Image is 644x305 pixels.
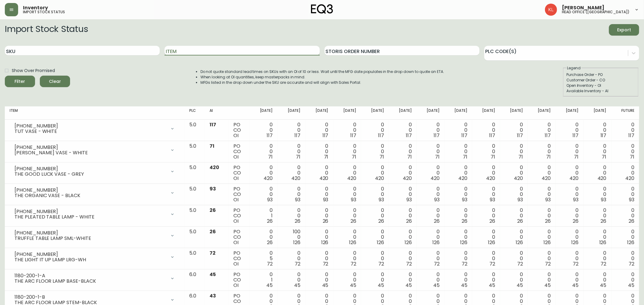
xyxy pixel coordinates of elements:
div: 0 0 [421,250,440,267]
span: 93 [462,196,467,203]
div: 0 0 [477,143,495,160]
span: OI [233,132,239,139]
div: 0 0 [394,122,412,138]
div: 0 0 [449,122,467,138]
span: 420 [458,175,467,182]
div: 0 1 [255,272,273,288]
span: 420 [319,175,328,182]
span: 420 [514,175,523,182]
span: 126 [516,239,523,246]
div: PO CO [233,208,245,224]
div: 0 0 [616,143,634,160]
div: 0 0 [255,122,273,138]
span: 26 [573,218,579,225]
div: 0 0 [282,186,300,203]
th: [DATE] [528,106,556,120]
span: 26 [267,218,273,225]
span: 126 [488,239,495,246]
span: 420 [375,175,384,182]
span: [PERSON_NAME] [562,5,604,10]
div: TUT VASE - WHITE [14,129,166,134]
div: 0 0 [310,208,328,224]
div: Purchase Order - PO [566,72,635,77]
span: 26 [210,228,216,235]
div: 1180-200-1-ATHE ARC FLOOR LAMP BASE-BLACK [10,272,180,285]
span: OI [233,239,239,246]
span: 117 [210,121,216,128]
div: 0 0 [533,186,551,203]
div: 0 0 [338,250,356,267]
span: 117 [322,132,328,139]
span: 126 [349,239,356,246]
span: Clear [45,78,65,85]
div: 0 0 [505,143,523,160]
th: [DATE] [556,106,584,120]
div: [PHONE_NUMBER][PERSON_NAME] VASE - WHITE [10,143,180,157]
li: MFGs listed in the drop down under the SKU are accurate and will align with Sales Portal. [200,80,444,85]
span: 72 [378,260,384,267]
span: 71 [574,153,579,160]
span: 26 [517,218,523,225]
div: 0 0 [588,208,607,224]
div: PO CO [233,143,245,160]
span: 93 [267,196,273,203]
div: 0 0 [449,186,467,203]
span: 72 [629,260,634,267]
div: 0 0 [533,122,551,138]
div: 0 0 [366,229,384,245]
span: 72 [601,260,607,267]
div: 0 0 [616,208,634,224]
span: 72 [489,260,495,267]
div: 0 0 [505,165,523,181]
div: PO CO [233,122,245,138]
div: 0 0 [282,122,300,138]
span: 117 [545,132,551,139]
span: 117 [461,132,467,139]
div: PO CO [233,272,245,288]
div: 0 0 [616,229,634,245]
div: 0 1 [255,208,273,224]
div: [PHONE_NUMBER]TRUFFLE TABLE LAMP SML-WHITE [10,229,180,242]
div: 0 0 [533,229,551,245]
div: PO CO [233,250,245,267]
div: 1180-200-1-A [14,273,166,278]
span: 117 [573,132,579,139]
div: 0 0 [561,208,579,224]
span: 26 [378,218,384,225]
span: 126 [293,239,301,246]
div: [PHONE_NUMBER]TUT VASE - WHITE [10,122,180,135]
span: 72 [462,260,467,267]
div: 0 0 [421,272,440,288]
td: 5.0 [184,162,205,184]
span: 26 [489,218,495,225]
div: 0 0 [366,208,384,224]
div: 0 0 [310,165,328,181]
div: [PHONE_NUMBER] [14,145,166,150]
span: 126 [627,239,634,246]
div: 0 0 [533,143,551,160]
div: 0 0 [533,208,551,224]
div: Customer Order - CO [566,77,635,83]
span: 93 [379,196,384,203]
span: 72 [351,260,356,267]
span: Show Over Promised [12,68,55,74]
div: 0 0 [310,122,328,138]
span: 26 [323,218,328,225]
span: 26 [629,218,634,225]
span: Export [614,26,634,34]
div: 0 0 [394,250,412,267]
td: 5.0 [184,205,205,227]
div: 0 0 [561,229,579,245]
span: 71 [435,153,440,160]
span: 93 [351,196,356,203]
div: 0 0 [394,229,412,245]
span: 26 [351,218,356,225]
li: When looking at OI quantities, keep masterpacks in mind. [200,74,444,80]
button: Filter [5,76,35,87]
span: 71 [324,153,328,160]
div: 0 0 [394,208,412,224]
span: 26 [545,218,551,225]
div: 0 0 [421,122,440,138]
span: 117 [628,132,634,139]
div: 0 0 [449,272,467,288]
